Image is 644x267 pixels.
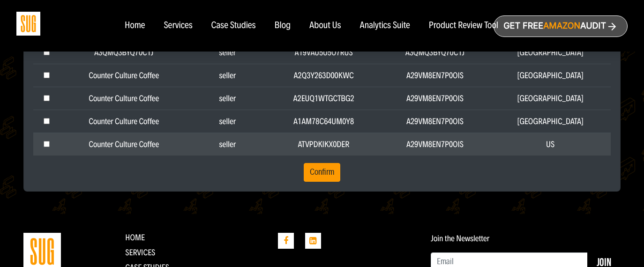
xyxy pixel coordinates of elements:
[490,133,611,156] td: US
[380,87,490,110] td: A29VM8EN7P0OIS
[125,232,145,243] a: Home
[380,133,490,156] td: A29VM8EN7P0OIS
[268,87,380,110] td: A2EUQ1WTGCTBG2
[125,21,145,31] a: Home
[431,234,489,243] label: Join the Newsletter
[164,21,192,31] a: Services
[60,133,187,156] td: Counter Culture Coffee
[490,110,611,133] td: [GEOGRAPHIC_DATA]
[380,110,490,133] td: A29VM8EN7P0OIS
[187,41,268,64] td: seller
[490,87,611,110] td: [GEOGRAPHIC_DATA]
[60,64,187,87] td: Counter Culture Coffee
[380,41,490,64] td: A3QMQ3BYQ70C1J
[268,64,380,87] td: A2Q3Y263D00KWC
[60,110,187,133] td: Counter Culture Coffee
[429,21,498,31] a: Product Review Tool
[380,64,490,87] td: A29VM8EN7P0OIS
[16,12,40,36] img: Sug
[494,15,628,37] a: Get freeAmazonAudit
[268,41,380,64] td: A19VAU5U5O7RUS
[490,41,611,64] td: [GEOGRAPHIC_DATA]
[543,21,580,31] span: Amazon
[360,21,410,31] a: Analytics Suite
[268,133,380,156] td: ATVPDKIKX0DER
[125,247,155,258] a: Services
[490,64,611,87] td: [GEOGRAPHIC_DATA]
[60,41,187,64] td: A3QMQ3BYQ70C1J
[304,163,340,182] button: Confirm
[211,21,256,31] a: Case Studies
[187,87,268,110] td: seller
[268,110,380,133] td: A1AM78C64UM0Y8
[187,133,268,156] td: seller
[187,64,268,87] td: seller
[60,87,187,110] td: Counter Culture Coffee
[275,21,291,31] a: Blog
[187,110,268,133] td: seller
[309,21,341,31] a: About Us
